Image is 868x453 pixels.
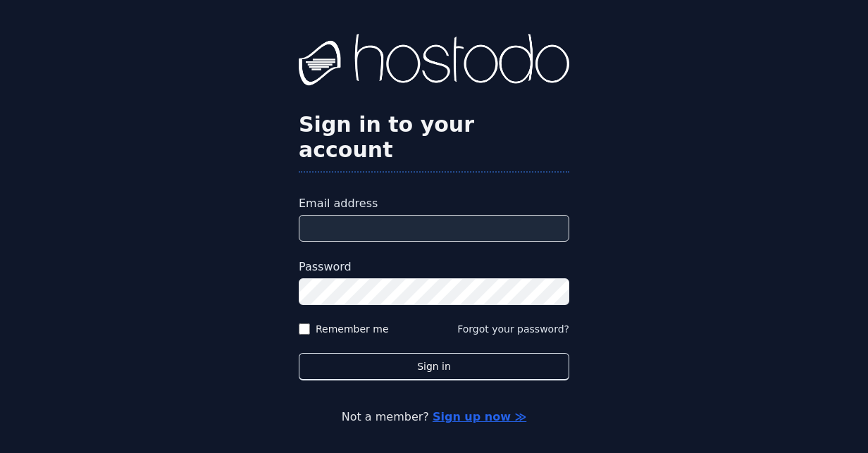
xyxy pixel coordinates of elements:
label: Email address [299,195,569,212]
button: Sign in [299,353,569,380]
label: Password [299,259,569,275]
img: Hostodo [299,34,569,90]
button: Forgot your password? [457,322,569,336]
a: Sign up now ≫ [433,410,526,423]
h2: Sign in to your account [299,112,569,163]
label: Remember me [316,322,389,336]
p: Not a member? [56,409,812,426]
